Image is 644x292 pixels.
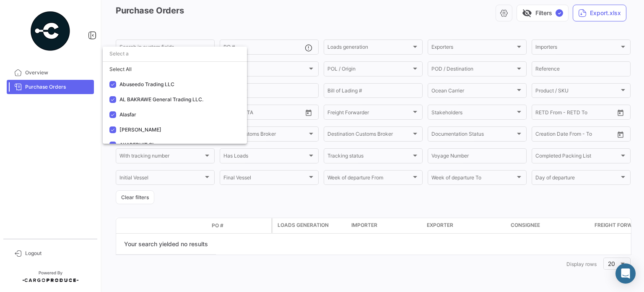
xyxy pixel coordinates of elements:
span: Abuseedo Trading LLC [119,81,174,87]
div: Select All [103,62,247,77]
span: AXARFRUIT SL [119,142,155,148]
div: Abrir Intercom Messenger [615,263,636,284]
span: AL BAKRAWE General Trading LLC. [119,96,203,103]
span: [PERSON_NAME] [119,126,161,133]
input: dropdown search [103,46,247,61]
span: Alasfar [119,111,136,118]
